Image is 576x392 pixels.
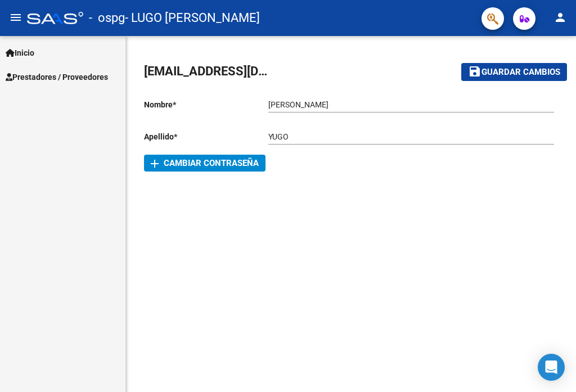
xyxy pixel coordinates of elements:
[461,63,567,80] button: Guardar cambios
[125,6,260,30] span: - LUGO [PERSON_NAME]
[144,130,268,143] p: Apellido
[9,11,22,24] mat-icon: menu
[144,98,268,111] p: Nombre
[6,71,108,83] span: Prestadores / Proveedores
[6,47,34,59] span: Inicio
[144,155,265,172] button: Cambiar Contraseña
[468,65,481,78] mat-icon: save
[89,6,125,30] span: - ospg
[148,157,161,170] mat-icon: add
[538,354,565,381] div: Open Intercom Messenger
[151,158,259,168] span: Cambiar Contraseña
[481,67,560,78] span: Guardar cambios
[553,11,567,24] mat-icon: person
[144,64,342,78] span: [EMAIL_ADDRESS][DOMAIN_NAME]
